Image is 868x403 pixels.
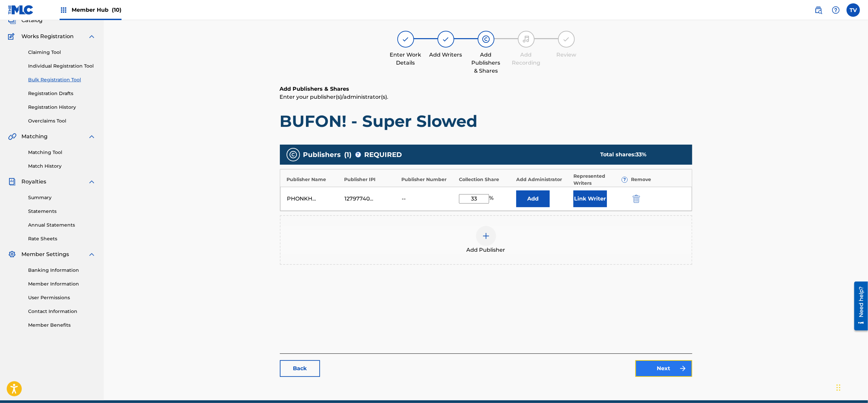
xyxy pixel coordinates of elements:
a: Overclaims Tool [28,117,96,125]
a: Match History [28,163,96,170]
img: 12a2ab48e56ec057fbd8.svg [633,195,640,203]
span: ? [356,152,361,157]
div: Add Administrator [516,176,570,183]
div: Publisher Name [287,176,341,183]
div: Review [550,51,583,59]
button: Add [516,190,550,207]
img: Royalties [8,178,16,186]
img: expand [88,178,96,186]
span: REQUIRED [365,150,402,160]
span: Royalties [21,178,46,186]
a: Claiming Tool [28,49,96,56]
img: help [832,6,840,14]
a: Summary [28,194,96,201]
div: Add Recording [509,51,543,67]
div: Add Writers [429,51,463,59]
img: step indicator icon for Add Publishers & Shares [482,35,490,43]
a: User Permissions [28,294,96,301]
a: Individual Registration Tool [28,63,96,70]
img: Matching [8,133,16,141]
a: Contact Information [28,308,96,315]
a: Member Benefits [28,322,96,329]
span: Matching [21,133,48,141]
a: Rate Sheets [28,235,96,242]
img: expand [88,133,96,141]
img: MLC Logo [8,5,34,15]
button: Link Writer [573,190,607,207]
span: 33 % [636,151,646,158]
img: step indicator icon for Add Recording [522,35,530,43]
p: Enter your publisher(s)/administrator(s). [280,93,692,101]
span: Works Registration [21,32,74,41]
span: % [489,194,495,204]
img: Catalog [8,16,16,24]
span: Catalog [21,16,43,24]
div: Help [829,3,843,17]
h1: BUFON! - Super Slowed [280,111,692,131]
a: Annual Statements [28,222,96,229]
img: expand [88,250,96,258]
span: Add Publisher [467,246,505,254]
a: Statements [28,208,96,215]
a: Matching Tool [28,149,96,156]
img: expand [88,32,96,41]
img: step indicator icon for Review [562,35,570,43]
img: Top Rightsholders [60,6,68,14]
span: ( 1 ) [344,150,352,160]
span: Member Hub [72,6,122,14]
img: add [482,232,490,240]
a: CatalogCatalog [8,16,43,24]
iframe: Chat Widget [835,371,868,403]
div: Collection Share [459,176,513,183]
img: f7272a7cc735f4ea7f67.svg [679,365,687,373]
a: Registration Drafts [28,90,96,97]
div: Total shares: [600,151,679,159]
a: Public Search [812,3,825,17]
img: publishers [289,151,297,159]
span: Publishers [303,150,341,160]
img: Member Settings [8,250,16,258]
a: Registration History [28,104,96,111]
span: (10) [112,7,122,13]
div: Chat-Widget [835,371,868,403]
a: Bulk Registration Tool [28,76,96,83]
div: Enter Work Details [389,51,422,67]
img: step indicator icon for Add Writers [442,35,450,43]
div: User Menu [847,3,860,17]
h6: Add Publishers & Shares [280,85,692,93]
a: Member Information [28,280,96,288]
div: Publisher IPI [344,176,398,183]
span: Member Settings [21,250,69,258]
img: search [814,6,822,14]
img: step indicator icon for Enter Work Details [402,35,410,43]
div: Add Publishers & Shares [469,51,503,75]
a: Next [635,360,692,377]
div: Represented Writers [574,173,628,187]
div: Ziehen [837,378,841,398]
span: ? [622,177,627,182]
a: Banking Information [28,267,96,274]
div: Publisher Number [401,176,455,183]
img: Works Registration [8,32,17,41]
a: Back [280,360,320,377]
div: Remove [631,176,685,183]
iframe: Resource Center [849,279,868,333]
